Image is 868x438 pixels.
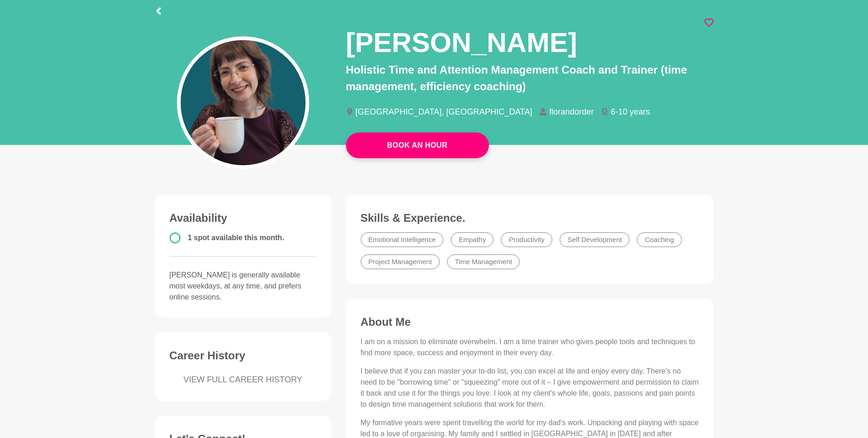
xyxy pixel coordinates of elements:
h1: [PERSON_NAME] [346,25,577,60]
h3: Availability [170,211,317,225]
li: florandorder [539,108,601,116]
p: I am on a mission to eliminate overwhelm. I am a time trainer who gives people tools and techniqu... [361,336,699,358]
a: Book An Hour [346,133,489,158]
h3: Career History [170,349,317,363]
a: VIEW FULL CAREER HISTORY [170,374,317,386]
h3: About Me [361,315,699,329]
p: Holistic Time and Attention Management Coach and Trainer (time management, efficiency coaching) [346,62,714,95]
p: [PERSON_NAME] is generally available most weekdays, at any time, and prefers online sessions. [170,270,317,303]
li: [GEOGRAPHIC_DATA], [GEOGRAPHIC_DATA] [346,108,540,116]
h3: Skills & Experience. [361,211,699,225]
p: I believe that if you can master your to-do list, you can excel at life and enjoy every day. Ther... [361,366,699,410]
li: 6-10 years [601,108,657,116]
span: 1 spot available this month. [188,234,284,242]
